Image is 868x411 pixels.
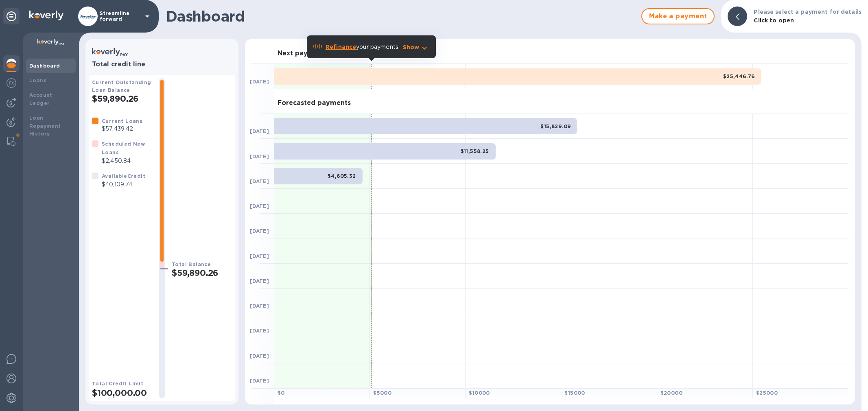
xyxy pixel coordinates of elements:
[29,11,63,20] img: Logo
[92,380,143,387] b: Total Credit Limit
[92,61,232,68] h3: Total credit line
[166,8,637,25] h1: Dashboard
[540,123,571,129] b: $15,829.09
[92,79,151,93] b: Current Outstanding Loan Balance
[7,78,16,88] img: Foreign exchange
[250,203,269,209] b: [DATE]
[92,94,152,104] h2: $59,890.26
[250,353,269,359] b: [DATE]
[403,43,429,51] button: Show
[469,390,490,396] b: $ 10000
[250,303,269,309] b: [DATE]
[723,73,755,79] b: $25,446.76
[172,261,211,267] b: Total Balance
[250,253,269,259] b: [DATE]
[328,173,356,179] b: $4,605.32
[29,115,61,137] b: Loan Repayment History
[102,173,145,179] b: Available Credit
[461,148,489,154] b: $11,558.25
[649,11,707,21] span: Make a payment
[29,77,46,83] b: Loans
[403,43,420,51] p: Show
[92,388,152,398] h2: $100,000.00
[29,63,60,69] b: Dashboard
[326,43,400,51] p: your payments.
[326,44,356,50] b: Refinance
[250,178,269,184] b: [DATE]
[250,79,269,85] b: [DATE]
[250,378,269,384] b: [DATE]
[250,153,269,160] b: [DATE]
[102,125,142,133] p: $57,439.42
[278,50,325,57] h3: Next payment
[102,141,145,155] b: Scheduled New Loans
[641,8,715,24] button: Make a payment
[100,11,140,22] p: Streamline forward
[660,390,682,396] b: $ 20000
[3,8,20,24] div: Unpin categories
[29,92,52,106] b: Account Ledger
[250,128,269,134] b: [DATE]
[754,9,861,15] b: Please select a payment for details
[373,390,391,396] b: $ 5000
[102,180,145,189] p: $40,109.74
[754,17,794,24] b: Click to open
[250,228,269,234] b: [DATE]
[278,99,351,107] h3: Forecasted payments
[250,278,269,284] b: [DATE]
[564,390,585,396] b: $ 15000
[102,157,152,165] p: $2,450.84
[278,390,285,396] b: $ 0
[756,390,778,396] b: $ 25000
[102,118,142,124] b: Current Loans
[250,328,269,334] b: [DATE]
[172,268,232,278] h2: $59,890.26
